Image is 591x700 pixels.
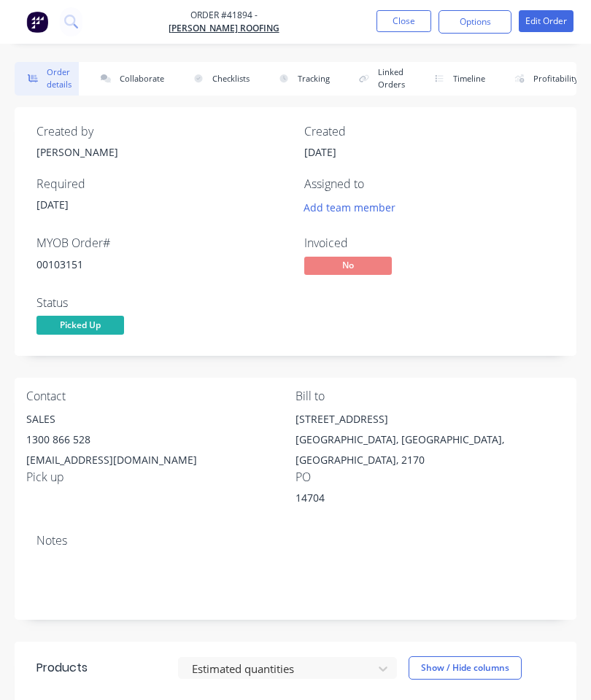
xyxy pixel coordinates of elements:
img: Factory [26,11,48,33]
div: SALES1300 866 528[EMAIL_ADDRESS][DOMAIN_NAME] [26,409,295,470]
button: Picked Up [36,316,124,338]
div: 14704 [295,490,478,510]
div: PO [295,470,565,484]
div: Created [304,125,555,139]
div: Status [36,296,287,310]
a: [PERSON_NAME] ROOFING [169,22,279,35]
button: Order details [15,62,79,96]
div: [STREET_ADDRESS] [295,409,565,429]
div: Invoiced [304,236,555,250]
div: Bill to [295,389,565,403]
button: Linked Orders [346,62,412,96]
div: [PERSON_NAME] [36,144,287,160]
div: [EMAIL_ADDRESS][DOMAIN_NAME] [26,450,295,470]
span: [DATE] [304,145,336,159]
div: Required [36,177,287,191]
button: Checklists [180,62,257,96]
span: [DATE] [36,198,69,211]
div: Pick up [26,470,295,484]
button: Options [439,10,511,34]
span: Picked Up [36,316,124,334]
button: Collaborate [88,62,171,96]
div: Notes [36,534,555,548]
div: 00103151 [36,257,287,272]
div: Created by [36,125,287,139]
button: Add team member [304,197,403,217]
button: Close [376,10,431,32]
button: Add team member [296,197,403,217]
button: Show / Hide columns [409,656,522,680]
button: Timeline [421,62,492,96]
button: Tracking [266,62,337,96]
button: Profitability [501,62,586,96]
div: Assigned to [304,177,555,191]
span: Order #41894 - [169,9,279,22]
div: Contact [26,389,295,403]
button: Edit Order [519,10,573,32]
div: SALES [26,409,295,429]
div: MYOB Order # [36,236,287,250]
span: No [304,257,392,275]
div: [STREET_ADDRESS][GEOGRAPHIC_DATA], [GEOGRAPHIC_DATA], [GEOGRAPHIC_DATA], 2170 [295,409,565,470]
div: Products [36,659,88,677]
div: 1300 866 528 [26,429,295,450]
div: [GEOGRAPHIC_DATA], [GEOGRAPHIC_DATA], [GEOGRAPHIC_DATA], 2170 [295,429,565,470]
